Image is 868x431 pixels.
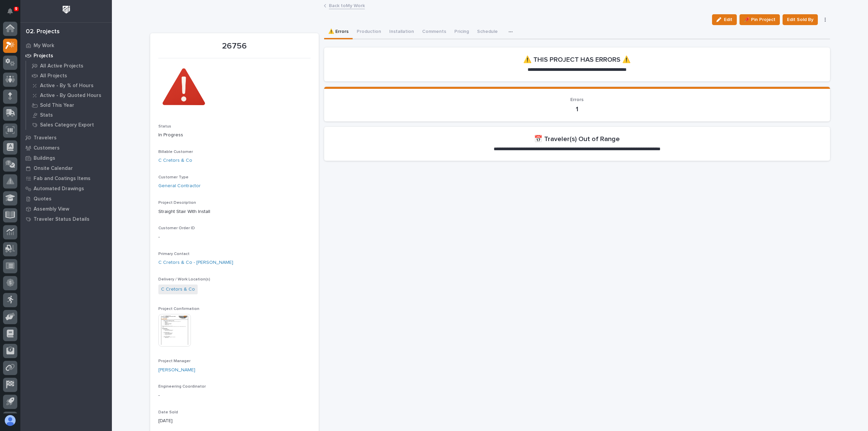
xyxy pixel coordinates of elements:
a: [PERSON_NAME] [158,367,195,374]
button: Comments [418,25,450,39]
p: Traveler Status Details [34,216,90,222]
span: Engineering Coordinator [158,385,206,389]
a: Back toMy Work [329,1,365,9]
a: Active - By % of Hours [26,81,112,90]
p: Customers [34,145,60,151]
p: All Active Projects [40,63,83,69]
button: Edit [712,14,737,25]
a: General Contractor [158,182,201,190]
a: All Active Projects [26,61,112,71]
a: Stats [26,110,112,120]
span: Status [158,124,171,129]
p: Projects [34,53,53,59]
span: Errors [570,97,584,102]
p: Quotes [34,196,52,202]
a: Active - By Quoted Hours [26,91,112,100]
span: 📌 Pin Project [744,16,775,24]
p: In Progress [158,132,311,139]
span: Customer Order ID [158,226,195,230]
p: Travelers [34,135,57,141]
a: Projects [20,51,112,61]
a: Fab and Coatings Items [20,173,112,183]
img: Workspace Logo [60,3,73,16]
p: Active - By % of Hours [40,83,94,89]
div: 02. Projects [26,28,60,36]
a: Quotes [20,194,112,204]
a: Travelers [20,133,112,143]
p: Fab and Coatings Items [34,176,91,182]
a: Assembly View [20,204,112,214]
button: users-avatar [3,413,17,428]
a: Automated Drawings [20,183,112,194]
a: Customers [20,143,112,153]
button: ⚠️ Errors [324,25,353,39]
span: Edit [724,17,732,23]
span: Customer Type [158,175,189,179]
p: My Work [34,43,54,49]
p: [DATE] [158,417,311,425]
p: Sales Category Export [40,122,94,128]
p: Buildings [34,155,55,161]
p: Active - By Quoted Hours [40,93,101,99]
button: Production [353,25,385,39]
span: Date Sold [158,410,178,414]
a: C Cretors & Co [158,157,192,164]
span: Primary Contact [158,252,190,256]
a: Traveler Status Details [20,214,112,224]
a: C Cretors & Co - [PERSON_NAME] [158,259,233,266]
p: 26756 [158,41,311,51]
div: Notifications9 [8,8,17,19]
button: Schedule [473,25,502,39]
a: Sales Category Export [26,120,112,130]
button: Edit Sold By [783,14,818,25]
a: Buildings [20,153,112,163]
button: Installation [385,25,418,39]
p: Automated Drawings [34,186,84,192]
span: Project Description [158,201,196,205]
button: Pricing [450,25,473,39]
p: - [158,392,311,399]
p: Onsite Calendar [34,165,73,172]
button: Notifications [3,4,17,18]
h2: ⚠️ THIS PROJECT HAS ERRORS ⚠️ [523,56,631,64]
span: Edit Sold By [787,16,813,24]
p: Assembly View [34,206,69,212]
span: Project Manager [158,359,191,363]
a: All Projects [26,71,112,80]
h2: 📅 Traveler(s) Out of Range [534,135,620,143]
p: 1 [332,105,822,113]
p: 9 [15,6,17,11]
p: - [158,234,311,241]
img: dM1xW2vkG0JA7Z63hhE-BerxIon7wpcFPBrUphRj3Co [158,62,209,113]
p: Sold This Year [40,102,74,109]
a: Sold This Year [26,100,112,110]
button: 📌 Pin Project [739,14,780,25]
span: Delivery / Work Location(s) [158,277,210,281]
span: Billable Customer [158,150,193,154]
span: Project Confirmation [158,307,199,311]
a: C Cretors & Co [161,286,195,293]
p: All Projects [40,73,67,79]
p: Straight Stair With Install [158,208,311,215]
a: Onsite Calendar [20,163,112,173]
a: My Work [20,40,112,51]
p: Stats [40,112,53,118]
